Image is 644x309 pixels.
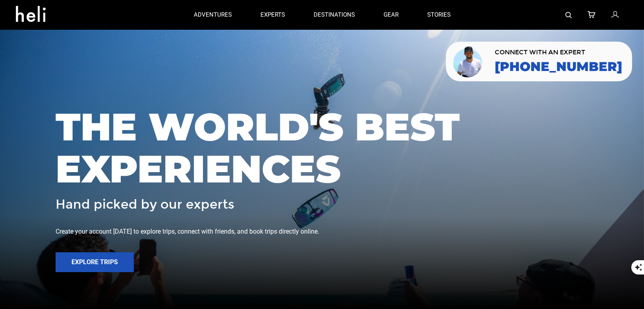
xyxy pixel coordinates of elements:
[56,252,134,272] button: Explore Trips
[565,12,572,18] img: search-bar-icon.svg
[495,49,622,56] span: CONNECT WITH AN EXPERT
[56,227,588,236] div: Create your account [DATE] to explore trips, connect with friends, and book trips directly online.
[194,11,232,19] p: adventures
[56,106,588,190] span: THE WORLD'S BEST EXPERIENCES
[260,11,285,19] p: experts
[452,45,485,78] img: contact our team
[314,11,355,19] p: destinations
[56,198,234,211] span: Hand picked by our experts
[495,59,622,74] a: [PHONE_NUMBER]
